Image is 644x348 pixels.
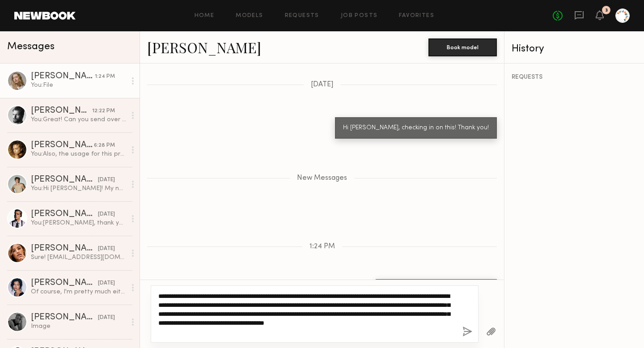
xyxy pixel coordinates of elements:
div: [PERSON_NAME] [31,244,98,253]
div: [PERSON_NAME] [31,279,98,288]
a: Book model [428,43,497,51]
div: [DATE] [98,245,115,253]
div: [DATE] [98,279,115,288]
span: 1:24 PM [309,243,335,250]
div: [PERSON_NAME] [31,313,98,322]
div: [DATE] [98,176,115,184]
button: Book model [428,38,497,56]
div: Hi [PERSON_NAME], checking in on this! Thank you! [343,123,489,133]
div: [PERSON_NAME] [31,175,98,184]
a: [PERSON_NAME] [147,38,261,57]
div: You: Great! Can you send over your email so we can get the contract over to you to review? [31,115,126,124]
div: Image [31,322,126,331]
div: Of course, I'm pretty much either a small or extra small in tops and a small in bottoms but here ... [31,288,126,296]
div: [DATE] [98,314,115,322]
a: Models [236,13,263,19]
a: Job Posts [341,13,378,19]
div: [DATE] [98,210,115,219]
div: REQUESTS [512,74,637,81]
div: 12:22 PM [92,107,115,115]
div: 6:28 PM [94,141,115,150]
span: Messages [7,42,55,52]
a: Favorites [399,13,434,19]
a: Requests [285,13,319,19]
div: You: Also, the usage for this project is full usage in perpetuity - let me know if you're comfort... [31,150,126,158]
div: You: [PERSON_NAME], thank you for getting back to me, [PERSON_NAME]! [31,219,126,227]
span: New Messages [297,174,347,182]
div: You: Hi [PERSON_NAME]! My name is [PERSON_NAME] – I work at a creative agency in [GEOGRAPHIC_DATA... [31,184,126,193]
div: [PERSON_NAME] [31,72,95,81]
div: 3 [605,8,608,13]
div: History [512,44,637,54]
a: Home [195,13,215,19]
span: [DATE] [311,81,334,89]
div: [PERSON_NAME] [31,210,98,219]
div: Sure! [EMAIL_ADDRESS][DOMAIN_NAME] [31,253,126,262]
div: 1:24 PM [95,72,115,81]
div: You: File [31,81,126,89]
div: [PERSON_NAME] [31,141,94,150]
div: [PERSON_NAME] [31,106,92,115]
